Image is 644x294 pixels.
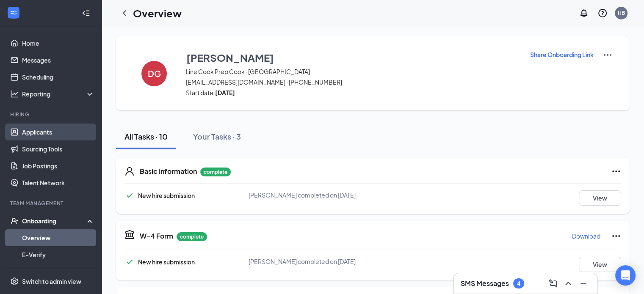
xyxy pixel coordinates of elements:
img: More Actions [603,50,613,60]
svg: Ellipses [611,166,621,176]
svg: User [124,166,135,176]
button: [PERSON_NAME] [186,50,519,65]
div: HB [618,9,625,16]
span: Start date: [186,88,519,97]
p: Share Onboarding Link [530,50,594,59]
a: Applicants [22,124,94,140]
svg: Checkmark [124,257,135,267]
button: View [579,257,621,272]
h3: [PERSON_NAME] [186,50,274,65]
a: E-Verify [22,246,94,263]
button: Minimize [577,277,590,290]
button: ChevronUp [561,277,575,290]
h4: DG [148,71,161,77]
span: [EMAIL_ADDRESS][DOMAIN_NAME] · [PHONE_NUMBER] [186,78,519,86]
a: Scheduling [22,69,94,85]
svg: Ellipses [611,231,621,241]
a: Messages [22,52,94,69]
button: Download [572,229,601,243]
strong: [DATE] [215,89,235,96]
div: Switch to admin view [22,277,81,286]
svg: ChevronLeft [119,8,130,18]
a: Sourcing Tools [22,140,94,157]
p: Download [572,232,600,240]
svg: ChevronUp [563,278,573,289]
a: Overview [22,229,94,246]
button: DG [133,50,175,97]
button: Share Onboarding Link [530,50,594,59]
svg: Checkmark [124,190,135,201]
div: Hiring [10,111,93,118]
div: Your Tasks · 3 [193,131,241,142]
h1: Overview [133,6,182,20]
div: Team Management [10,200,93,207]
div: All Tasks · 10 [124,131,168,142]
span: New hire submission [138,258,195,266]
span: [PERSON_NAME] completed on [DATE] [249,191,356,199]
div: Open Intercom Messenger [615,265,636,286]
a: Onboarding Documents [22,263,94,280]
h3: SMS Messages [461,279,509,288]
span: [PERSON_NAME] completed on [DATE] [249,258,356,265]
span: New hire submission [138,192,195,199]
div: Onboarding [22,217,87,225]
svg: Analysis [10,90,19,98]
svg: Collapse [82,9,90,17]
svg: ComposeMessage [548,278,558,289]
button: View [579,190,621,206]
div: Reporting [22,90,95,98]
svg: Minimize [578,278,589,289]
svg: TaxGovernmentIcon [124,229,135,239]
h5: W-4 Form [140,231,173,241]
span: Line Cook Prep Cook · [GEOGRAPHIC_DATA] [186,67,519,76]
a: Home [22,35,94,52]
a: Talent Network [22,174,94,191]
svg: Settings [10,277,19,286]
p: complete [177,232,207,241]
svg: Notifications [579,8,589,18]
h5: Basic Information [140,167,197,176]
svg: UserCheck [10,217,19,225]
button: ComposeMessage [546,277,560,290]
a: Job Postings [22,157,94,174]
div: 4 [517,280,520,287]
svg: WorkstreamLogo [9,8,18,17]
svg: QuestionInfo [597,8,608,18]
p: complete [200,168,231,176]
